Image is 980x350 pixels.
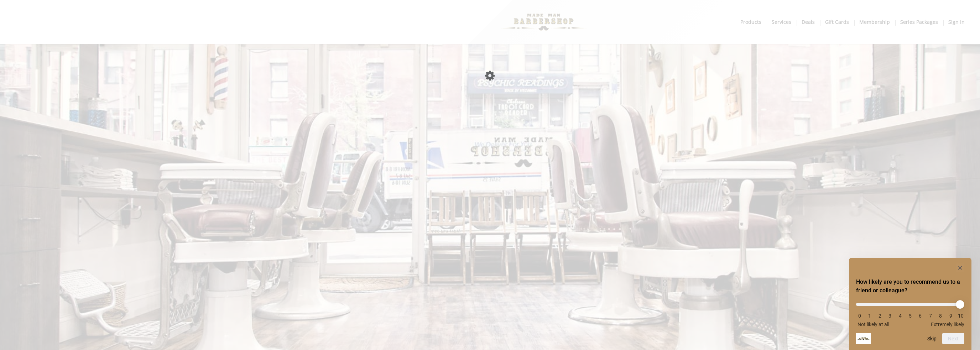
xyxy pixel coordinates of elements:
li: 2 [876,313,883,319]
div: How likely are you to recommend us to a friend or colleague? Select an option from 0 to 10, with ... [856,263,964,344]
li: 7 [927,313,934,319]
button: Next question [942,333,964,344]
span: Extremely likely [931,322,964,327]
li: 8 [937,313,944,319]
h2: How likely are you to recommend us to a friend or colleague? Select an option from 0 to 10, with ... [856,278,964,295]
button: Hide survey [956,263,964,272]
li: 10 [957,313,964,319]
span: Not likely at all [857,322,889,327]
div: How likely are you to recommend us to a friend or colleague? Select an option from 0 to 10, with ... [856,298,964,327]
li: 0 [856,313,863,319]
li: 9 [947,313,954,319]
button: Skip [927,336,937,341]
li: 6 [917,313,924,319]
li: 5 [907,313,914,319]
li: 4 [897,313,904,319]
li: 3 [886,313,893,319]
li: 1 [866,313,873,319]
